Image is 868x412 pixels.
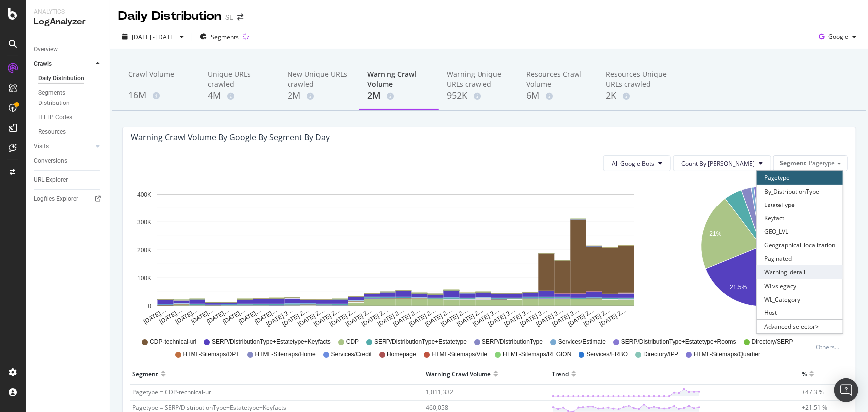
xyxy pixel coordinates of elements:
[426,366,491,382] div: Warning Crawl Volume
[196,29,243,45] button: Segments
[447,69,510,89] div: Warning Unique URLs crawled
[38,88,94,108] div: Segments Distribution
[132,388,213,396] span: Pagetype = CDP-technical-url
[255,350,316,359] span: HTML-Sitemaps/Home
[828,32,848,41] span: Google
[34,44,103,55] a: Overview
[137,191,151,198] text: 400K
[612,159,654,168] span: All Google Bots
[730,284,747,291] text: 21.5%
[757,319,843,333] div: Advanced selector >
[183,350,240,359] span: HTML-Sitemaps/DPT
[288,69,351,89] div: New Unique URLs crawled
[132,403,286,412] span: Pagetype = SERP/DistributionType+Estatetype+Keyfacts
[757,211,843,225] div: Keyfact
[374,338,467,346] span: SERP/DistributionType+Estatetype
[132,33,176,41] span: [DATE] - [DATE]
[432,350,487,359] span: HTML-Sitemaps/Ville
[288,89,351,102] div: 2M
[757,252,843,265] div: Paginated
[131,179,661,328] svg: A chart.
[212,338,331,346] span: SERP/DistributionType+Estatetype+Keyfacts
[603,155,671,171] button: All Google Bots
[137,219,151,226] text: 300K
[131,132,330,142] div: Warning Crawl Volume by google by Segment by Day
[709,230,721,237] text: 21%
[34,59,93,69] a: Crawls
[34,156,67,166] div: Conversions
[757,265,843,279] div: Warning_detail
[208,69,272,89] div: Unique URLs crawled
[780,159,806,167] span: Segment
[128,69,192,88] div: Crawl Volume
[208,89,272,102] div: 4M
[367,69,431,89] div: Warning Crawl Volume
[38,127,103,137] a: Resources
[757,225,843,238] div: GEO_LVL
[34,8,102,16] div: Analytics
[137,275,151,282] text: 100K
[225,12,233,22] div: SL
[503,350,571,359] span: HTML-Sitemaps/REGION
[757,279,843,293] div: WLvslegacy
[137,247,151,254] text: 200K
[34,156,103,166] a: Conversions
[673,155,771,171] button: Count By [PERSON_NAME]
[132,366,158,382] div: Segment
[681,159,755,168] span: Count By Day
[526,89,590,102] div: 6M
[38,127,66,137] div: Resources
[757,238,843,252] div: Geographical_localization
[815,29,860,45] button: Google
[802,388,824,396] span: +47.3 %
[757,185,843,198] div: By_DistributionType
[38,73,103,84] a: Daily Distribution
[38,73,84,84] div: Daily Distribution
[118,29,188,45] button: [DATE] - [DATE]
[367,89,431,102] div: 2M
[148,303,151,309] text: 0
[558,338,606,346] span: Services/Estimate
[38,88,103,108] a: Segments Distribution
[606,89,670,102] div: 2K
[816,343,844,351] div: Others...
[587,350,628,359] span: Services/FRBO
[802,403,827,412] span: +21.51 %
[34,141,49,152] div: Visits
[552,366,569,382] div: Trend
[834,378,858,402] div: Open Intercom Messenger
[757,198,843,211] div: EstateType
[34,59,52,69] div: Crawls
[34,175,103,185] a: URL Explorer
[38,112,103,123] a: HTTP Codes
[128,89,192,102] div: 16M
[426,403,448,412] span: 460,058
[802,366,807,382] div: %
[643,350,678,359] span: Directory/IPP
[809,159,835,167] span: Pagetype
[34,194,78,204] div: Logfiles Explorer
[606,69,670,89] div: Resources Unique URLs crawled
[447,89,510,102] div: 952K
[387,350,416,359] span: Homepage
[34,175,68,185] div: URL Explorer
[211,33,239,41] span: Segments
[34,16,102,28] div: LogAnalyzer
[757,293,843,306] div: WL_Category
[150,338,196,346] span: CDP-technical-url
[694,350,760,359] span: HTML-Sitemaps/Quartier
[38,112,72,123] div: HTTP Codes
[237,14,243,21] div: arrow-right-arrow-left
[757,306,843,319] div: Host
[331,350,372,359] span: Services/Credit
[757,171,843,184] div: Pagetype
[752,338,793,346] span: Directory/SERP
[526,69,590,89] div: Resources Crawl Volume
[34,44,58,55] div: Overview
[34,141,93,152] a: Visits
[34,194,103,204] a: Logfiles Explorer
[426,388,453,396] span: 1,011,332
[676,179,846,328] svg: A chart.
